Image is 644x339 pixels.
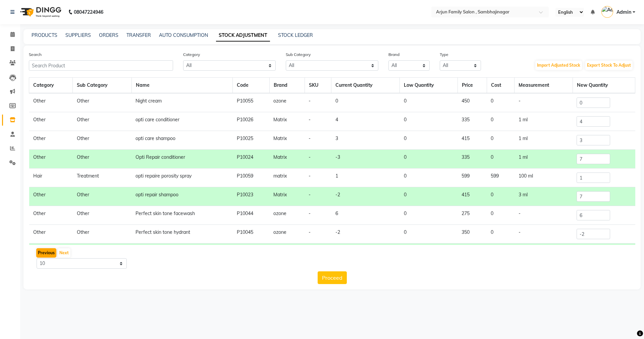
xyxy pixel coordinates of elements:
[400,131,458,150] td: 0
[269,93,305,112] td: ozone
[318,271,347,284] button: Proceed
[73,112,131,131] td: Other
[73,187,131,206] td: Other
[233,206,269,225] td: P10044
[487,187,514,206] td: 0
[73,131,131,150] td: Other
[616,9,631,16] span: Admin
[58,248,70,258] button: Next
[305,150,331,168] td: -
[233,225,269,244] td: P10045
[331,168,400,187] td: 1
[458,131,487,150] td: 415
[458,93,487,112] td: 450
[515,93,573,112] td: -
[305,93,331,112] td: -
[29,112,73,131] td: Other
[585,61,633,70] button: Export Stock To Adjust
[73,168,131,187] td: Treatment
[131,78,232,93] th: Name
[269,244,305,262] td: biolage
[331,244,400,262] td: -8
[29,225,73,244] td: Other
[487,112,514,131] td: 0
[331,206,400,225] td: 6
[29,52,42,58] label: Search
[400,225,458,244] td: 0
[269,225,305,244] td: ozone
[305,112,331,131] td: -
[269,150,305,168] td: Matrix
[331,131,400,150] td: 3
[126,32,151,38] a: TRANSFER
[388,52,399,58] label: Brand
[331,78,400,93] th: Current Quantity
[515,131,573,150] td: 1 ml
[233,112,269,131] td: P10026
[131,112,232,131] td: opti care conditioner
[331,93,400,112] td: 0
[487,93,514,112] td: 0
[278,32,313,38] a: STOCK LEDGER
[29,244,73,262] td: Other
[331,150,400,168] td: -3
[515,168,573,187] td: 100 ml
[458,187,487,206] td: 415
[269,112,305,131] td: Matrix
[131,168,232,187] td: opti repaire porosity spray
[331,187,400,206] td: -2
[400,206,458,225] td: 0
[29,78,73,93] th: Category
[269,168,305,187] td: matrix
[400,78,458,93] th: Low Quantity
[487,168,514,187] td: 599
[515,187,573,206] td: 3 ml
[269,131,305,150] td: Matrix
[73,225,131,244] td: Other
[183,52,200,58] label: Category
[487,225,514,244] td: 0
[73,206,131,225] td: Other
[515,150,573,168] td: 1 ml
[440,52,448,58] label: Type
[29,60,173,71] input: Search Product
[515,225,573,244] td: -
[305,225,331,244] td: -
[487,78,514,93] th: Cost
[458,206,487,225] td: 275
[73,244,131,262] td: Other
[32,32,57,38] a: PRODUCTS
[515,206,573,225] td: -
[305,206,331,225] td: -
[36,248,56,258] button: Previous
[17,3,63,21] img: logo
[233,150,269,168] td: P10024
[458,225,487,244] td: 350
[29,206,73,225] td: Other
[29,150,73,168] td: Other
[515,244,573,262] td: 1 ml
[331,112,400,131] td: 4
[233,131,269,150] td: P10025
[305,78,331,93] th: SKU
[458,112,487,131] td: 335
[29,131,73,150] td: Other
[131,93,232,112] td: Night cream
[65,32,91,38] a: SUPPLIERS
[233,78,269,93] th: Code
[131,225,232,244] td: Perfect skin tone hydrant
[159,32,208,38] a: AUTO CONSUMPTION
[458,244,487,262] td: 350
[131,131,232,150] td: opti care shampoo
[331,225,400,244] td: -2
[233,93,269,112] td: P10055
[305,187,331,206] td: -
[99,32,118,38] a: ORDERS
[400,168,458,187] td: 0
[74,3,103,21] b: 08047224946
[73,150,131,168] td: Other
[573,78,635,93] th: New Quantity
[73,93,131,112] td: Other
[233,187,269,206] td: P10023
[458,78,487,93] th: Price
